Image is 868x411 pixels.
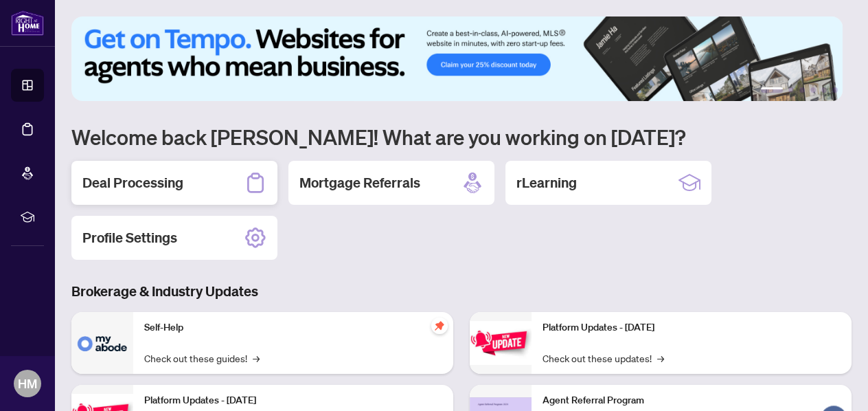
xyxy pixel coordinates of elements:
[71,282,852,301] h3: Brokerage & Industry Updates
[810,87,816,93] button: 4
[470,321,532,364] img: Platform Updates - June 23, 2025
[71,16,843,101] img: Slide 0
[299,173,420,192] h2: Mortgage Referrals
[18,374,37,393] span: HM
[144,351,260,366] a: Check out these guides!→
[82,228,177,247] h2: Profile Settings
[11,10,44,36] img: logo
[832,87,838,93] button: 6
[542,351,664,366] a: Check out these updates!→
[253,351,260,366] span: →
[82,173,183,192] h2: Deal Processing
[761,87,783,93] button: 1
[542,393,841,408] p: Agent Referral Program
[516,173,577,192] h2: rLearning
[821,87,827,93] button: 5
[71,124,852,150] h1: Welcome back [PERSON_NAME]! What are you working on [DATE]?
[71,312,133,374] img: Self-Help
[799,87,805,93] button: 3
[144,320,442,335] p: Self-Help
[542,320,841,335] p: Platform Updates - [DATE]
[431,318,448,334] span: pushpin
[813,363,854,404] button: Open asap
[788,87,794,93] button: 2
[144,393,442,408] p: Platform Updates - [DATE]
[657,351,664,366] span: →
